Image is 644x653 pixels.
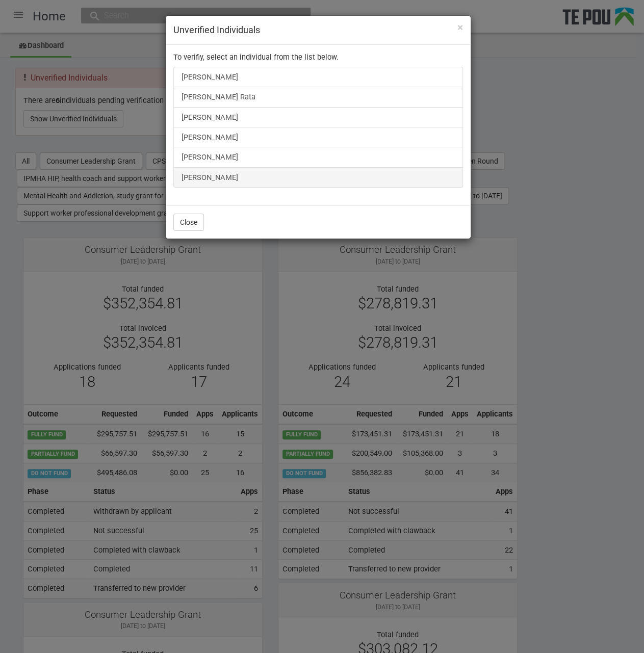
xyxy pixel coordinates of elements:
a: [PERSON_NAME] [173,127,463,147]
a: [PERSON_NAME] [173,67,463,87]
a: [PERSON_NAME] [173,167,463,188]
p: To verifiy, select an individual from the list below. [173,53,463,62]
button: Close [457,22,463,33]
span: × [457,21,463,34]
a: [PERSON_NAME] [173,147,463,167]
a: [PERSON_NAME] Rata [173,87,463,107]
a: [PERSON_NAME] [173,107,463,127]
button: Close [173,214,204,231]
h4: Unverified Individuals [173,23,463,37]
